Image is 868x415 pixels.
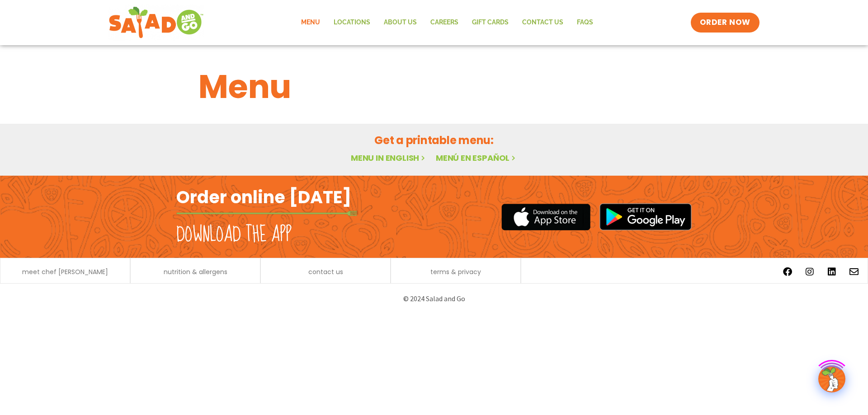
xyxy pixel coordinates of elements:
a: contact us [308,269,343,275]
a: Contact Us [515,12,570,33]
a: terms & privacy [430,269,481,275]
img: google_play [599,203,692,230]
a: Menú en español [436,152,517,163]
p: © 2024 Salad and Go [181,293,687,305]
a: Careers [424,12,465,33]
img: fork [176,211,357,216]
span: ORDER NOW [700,17,750,28]
img: appstore [501,202,590,232]
h2: Download the app [176,222,292,247]
a: meet chef [PERSON_NAME] [22,269,108,275]
h2: Order online [DATE] [176,186,351,208]
a: nutrition & allergens [164,269,227,275]
a: About Us [377,12,424,33]
nav: Menu [294,12,600,33]
h2: Get a printable menu: [198,132,670,148]
a: ORDER NOW [691,13,759,33]
a: Menu in English [351,152,427,163]
a: Locations [327,12,377,33]
img: new-SAG-logo-768×292 [108,5,204,41]
a: GIFT CARDS [465,12,515,33]
h1: Menu [198,62,670,111]
a: Menu [294,12,327,33]
a: FAQs [570,12,600,33]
